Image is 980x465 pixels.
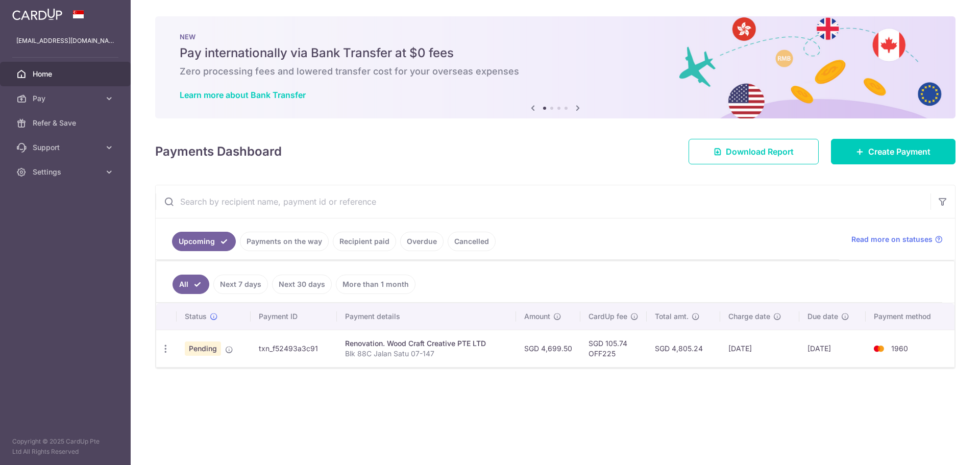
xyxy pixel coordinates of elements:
img: CardUp [12,8,62,20]
img: Bank Card [869,342,889,355]
h6: Zero processing fees and lowered transfer cost for your overseas expenses [180,65,931,78]
td: txn_f52493a3c91 [251,330,337,367]
span: CardUp fee [589,311,627,322]
span: Charge date [728,311,770,322]
span: 1960 [891,344,908,353]
span: Support [33,142,100,153]
span: Home [33,69,100,79]
img: Bank transfer banner [155,16,955,118]
span: Status [185,311,207,322]
a: Create Payment [831,139,955,164]
input: Search by recipient name, payment id or reference [156,185,930,218]
a: Payments on the way [240,232,329,251]
span: Create Payment [868,145,930,158]
a: Next 30 days [272,275,332,294]
p: Blk 88C Jalan Satu 07-147 [345,349,508,359]
a: Overdue [400,232,444,251]
div: Renovation. Wood Craft Creative PTE LTD [345,338,508,349]
span: Total amt. [655,311,689,322]
span: Due date [807,311,838,322]
a: Learn more about Bank Transfer [180,90,306,100]
a: More than 1 month [336,275,415,294]
a: Download Report [689,139,819,164]
td: [DATE] [720,330,799,367]
th: Payment details [337,303,517,330]
a: Cancelled [448,232,496,251]
a: Upcoming [172,232,236,251]
h4: Payments Dashboard [155,142,282,161]
th: Payment ID [251,303,337,330]
span: Settings [33,167,100,177]
td: [DATE] [799,330,866,367]
a: All [173,275,209,294]
h5: Pay internationally via Bank Transfer at $0 fees [180,45,931,61]
span: Amount [524,311,550,322]
span: Read more on statuses [851,234,933,244]
p: [EMAIL_ADDRESS][DOMAIN_NAME] [16,36,114,46]
td: SGD 4,805.24 [647,330,720,367]
span: Download Report [726,145,794,158]
span: Pending [185,341,221,356]
a: Read more on statuses [851,234,943,244]
a: Next 7 days [213,275,268,294]
td: SGD 105.74 OFF225 [580,330,647,367]
p: NEW [180,33,931,41]
a: Recipient paid [333,232,396,251]
span: Pay [33,93,100,104]
td: SGD 4,699.50 [516,330,580,367]
th: Payment method [866,303,954,330]
span: Refer & Save [33,118,100,128]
